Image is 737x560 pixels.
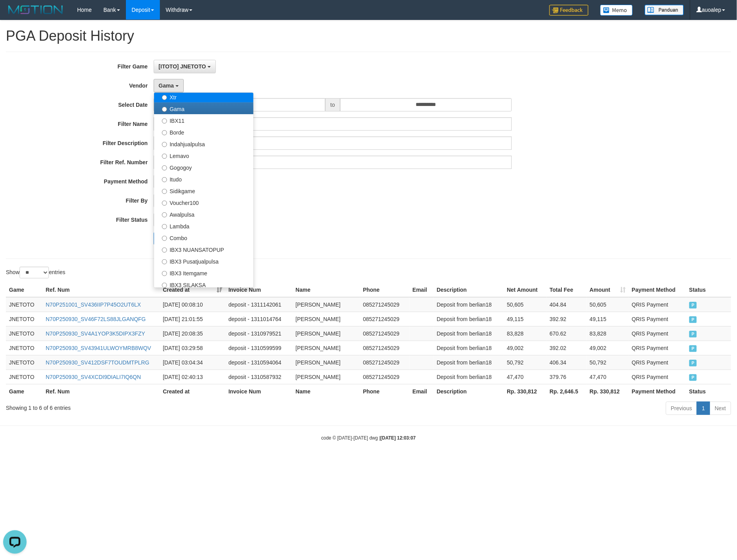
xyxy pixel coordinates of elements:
[162,259,167,264] input: IBX3 Pusatjualpulsa
[162,142,167,147] input: Indahjualpulsa
[162,189,167,194] input: Sidikgame
[46,359,149,366] a: N70P250930_SV412DSF7TOUDMTPLRG
[6,312,43,326] td: JNETOTO
[154,102,253,114] label: Gama
[547,297,586,312] td: 404.84
[6,326,43,341] td: JNETOTO
[360,370,409,384] td: 085271245029
[154,79,184,92] button: Gama
[225,355,292,370] td: deposit - 1310594064
[409,283,434,297] th: Email
[154,196,253,208] label: Voucher100
[689,374,697,381] span: PAID
[629,384,686,398] th: Payment Method
[6,384,43,398] th: Game
[586,370,629,384] td: 47,470
[225,384,292,398] th: Invoice Num
[586,355,629,370] td: 50,792
[159,63,206,70] span: [ITOTO] JNETOTO
[154,138,253,149] label: Indahjualpulsa
[504,297,547,312] td: 50,605
[325,98,340,111] span: to
[160,297,226,312] td: [DATE] 00:08:10
[292,341,360,355] td: [PERSON_NAME]
[6,4,65,16] img: MOTION_logo.png
[504,384,547,398] th: Rp. 330,812
[434,312,504,326] td: Deposit from berlian18
[710,402,731,415] a: Next
[504,370,547,384] td: 47,470
[162,248,167,253] input: IBX3 NUANSATOPUP
[547,283,586,297] th: Total Fee
[162,165,167,171] input: Gogogoy
[3,3,27,27] button: Open LiveChat chat widget
[547,326,586,341] td: 670.62
[20,267,49,278] select: Showentries
[6,370,43,384] td: JNETOTO
[6,401,301,412] div: Showing 1 to 6 of 6 entries
[292,297,360,312] td: [PERSON_NAME]
[46,345,151,351] a: N70P250930_SV43941ULWOYMRB8WQV
[159,83,174,89] span: Gama
[360,283,409,297] th: Phone
[162,118,167,124] input: IBX11
[360,297,409,312] td: 085271245029
[154,161,253,173] label: Gogogoy
[162,130,167,135] input: Borde
[504,341,547,355] td: 49,002
[409,384,434,398] th: Email
[6,355,43,370] td: JNETOTO
[162,212,167,217] input: Awalpulsa
[154,185,253,196] label: Sidikgame
[154,126,253,138] label: Borde
[586,283,629,297] th: Amount: activate to sort column ascending
[6,28,731,44] h1: PGA Deposit History
[321,435,416,441] small: code © [DATE]-[DATE] dwg |
[154,114,253,126] label: IBX11
[504,283,547,297] th: Net Amount
[629,370,686,384] td: QRIS Payment
[686,384,731,398] th: Status
[160,283,226,297] th: Created at: activate to sort column ascending
[162,271,167,276] input: IBX3 Itemgame
[225,370,292,384] td: deposit - 1310587932
[160,326,226,341] td: [DATE] 20:08:35
[6,267,65,278] label: Show entries
[162,283,167,288] input: IBX3 SILAKSA
[43,283,160,297] th: Ref. Num
[434,370,504,384] td: Deposit from berlian18
[360,326,409,341] td: 085271245029
[689,331,697,337] span: PAID
[6,341,43,355] td: JNETOTO
[162,177,167,182] input: Itudo
[689,302,697,309] span: PAID
[154,91,253,102] label: Xtr
[600,5,633,16] img: Button%20Memo.svg
[225,341,292,355] td: deposit - 1310599599
[434,384,504,398] th: Description
[292,384,360,398] th: Name
[547,355,586,370] td: 406.34
[154,232,253,243] label: Combo
[225,283,292,297] th: Invoice Num
[292,312,360,326] td: [PERSON_NAME]
[629,355,686,370] td: QRIS Payment
[292,370,360,384] td: [PERSON_NAME]
[697,402,710,415] a: 1
[360,312,409,326] td: 085271245029
[586,297,629,312] td: 50,605
[162,107,167,112] input: Gama
[162,201,167,206] input: Voucher100
[645,5,684,15] img: panduan.png
[547,312,586,326] td: 392.92
[629,312,686,326] td: QRIS Payment
[586,341,629,355] td: 49,002
[689,345,697,352] span: PAID
[629,341,686,355] td: QRIS Payment
[160,370,226,384] td: [DATE] 02:40:13
[154,243,253,255] label: IBX3 NUANSATOPUP
[586,384,629,398] th: Rp. 330,812
[46,374,141,380] a: N70P250930_SV4XCDI9DIALI7IQ6QN
[46,330,145,337] a: N70P250930_SV4A1YOP3K5DIPX3FZY
[629,326,686,341] td: QRIS Payment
